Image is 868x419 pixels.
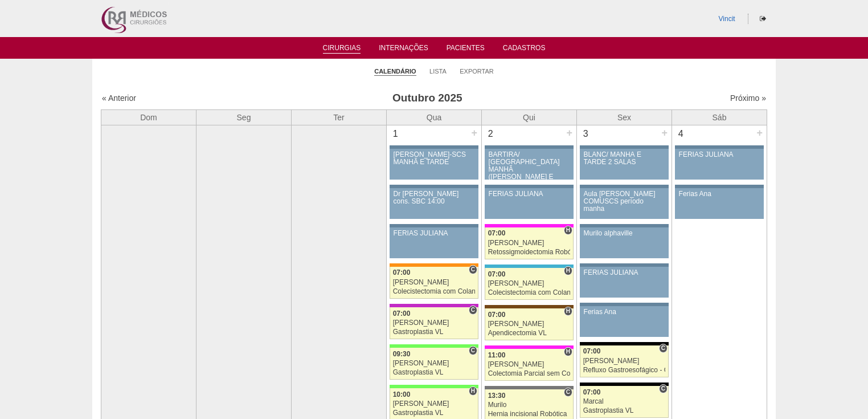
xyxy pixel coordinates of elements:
a: FERIAS JULIANA [675,149,764,180]
a: Murilo alphaville [580,227,669,258]
div: Key: Neomater [485,265,574,268]
span: 07:00 [488,229,506,237]
div: + [660,125,669,140]
a: [PERSON_NAME]-SCS MANHÃ E TARDE [390,149,478,180]
span: 07:00 [393,310,411,318]
a: H 07:00 [PERSON_NAME] Retossigmoidectomia Robótica [485,227,574,259]
div: [PERSON_NAME] [583,357,666,365]
span: 11:00 [488,351,506,359]
div: Key: Aviso [390,224,478,227]
span: 09:30 [393,350,411,358]
div: Ferias Ana [584,308,665,316]
span: Hospital [469,387,477,396]
div: Key: Aviso [485,145,574,149]
span: 07:00 [488,311,506,319]
div: Key: São Luiz - SCS [390,263,478,267]
div: [PERSON_NAME] [488,361,571,368]
div: Aula [PERSON_NAME] COMUSCS período manha [584,190,665,213]
div: Hernia incisional Robótica [488,410,571,418]
a: FERIAS JULIANA [485,188,574,219]
span: Hospital [564,226,572,235]
span: Consultório [659,344,668,353]
div: Key: Santa Joana [485,305,574,308]
a: Lista [429,67,447,75]
a: C 07:00 [PERSON_NAME] Colecistectomia com Colangiografia VL [390,267,478,299]
div: [PERSON_NAME]-SCS MANHÃ E TARDE [394,151,475,166]
a: H 07:00 [PERSON_NAME] Colecistectomia com Colangiografia VL [485,268,574,300]
div: Key: Aviso [580,185,669,188]
a: BLANC/ MANHÃ E TARDE 2 SALAS [580,149,669,180]
div: Ferias Ana [679,190,760,198]
a: Vincit [719,15,735,23]
div: Key: Aviso [675,145,764,149]
div: Marcal [583,398,666,405]
span: 07:00 [488,270,506,278]
th: Qua [387,109,482,125]
div: Murilo alphaville [584,230,665,237]
div: Key: Aviso [485,185,574,188]
span: Consultório [469,346,477,355]
div: [PERSON_NAME] [488,239,571,247]
a: Aula [PERSON_NAME] COMUSCS período manha [580,188,669,219]
span: Consultório [564,388,572,397]
a: Próximo » [730,93,766,103]
div: + [564,125,574,140]
div: [PERSON_NAME] [393,400,476,408]
div: [PERSON_NAME] [393,319,476,327]
span: Hospital [564,347,572,356]
div: Refluxo Gastroesofágico - Cirurgia VL [583,367,666,374]
span: Hospital [564,266,572,275]
div: + [469,125,479,140]
div: Key: Blanc [580,342,669,345]
a: Pacientes [447,44,485,55]
div: BARTIRA/ [GEOGRAPHIC_DATA] MANHÃ ([PERSON_NAME] E ANA)/ SANTA JOANA -TARDE [489,151,570,196]
span: Consultório [659,384,668,393]
div: 1 [387,125,404,143]
div: Gastroplastia VL [583,407,666,414]
th: Dom [101,109,196,125]
a: C 07:00 [PERSON_NAME] Gastroplastia VL [390,307,478,339]
div: Apendicectomia VL [488,329,571,337]
a: C 07:00 [PERSON_NAME] Refluxo Gastroesofágico - Cirurgia VL [580,345,669,377]
th: Sáb [672,109,767,125]
span: 07:00 [583,388,601,396]
div: 3 [577,125,595,143]
span: Consultório [469,265,477,274]
span: Hospital [564,307,572,316]
div: Colecistectomia com Colangiografia VL [393,288,476,295]
div: Key: Brasil [390,385,478,388]
div: 4 [672,125,690,143]
div: Gastroplastia VL [393,409,476,417]
div: Gastroplastia VL [393,328,476,336]
span: Consultório [469,306,477,315]
th: Qui [482,109,577,125]
div: Dr [PERSON_NAME] cons. SBC 14:00 [394,190,475,205]
a: H 07:00 [PERSON_NAME] Apendicectomia VL [485,308,574,340]
div: [PERSON_NAME] [393,360,476,367]
a: « Anterior [102,93,136,103]
span: 07:00 [583,347,601,355]
div: FERIAS JULIANA [394,230,475,237]
div: [PERSON_NAME] [393,279,476,286]
a: H 11:00 [PERSON_NAME] Colectomia Parcial sem Colostomia VL [485,349,574,381]
div: Key: Santa Catarina [485,386,574,389]
a: Internações [379,44,428,55]
a: Ferias Ana [675,188,764,219]
div: FERIAS JULIANA [679,151,760,158]
div: Gastroplastia VL [393,369,476,376]
div: BLANC/ MANHÃ E TARDE 2 SALAS [584,151,665,166]
div: [PERSON_NAME] [488,320,571,328]
a: FERIAS JULIANA [580,267,669,298]
th: Seg [196,109,292,125]
div: Key: Aviso [675,185,764,188]
div: Key: Aviso [580,224,669,227]
a: Cadastros [503,44,546,55]
a: Ferias Ana [580,306,669,337]
a: Dr [PERSON_NAME] cons. SBC 14:00 [390,188,478,219]
div: Key: Pro Matre [485,224,574,227]
div: FERIAS JULIANA [584,269,665,276]
a: FERIAS JULIANA [390,227,478,258]
div: [PERSON_NAME] [488,280,571,287]
span: 07:00 [393,269,411,276]
a: BARTIRA/ [GEOGRAPHIC_DATA] MANHÃ ([PERSON_NAME] E ANA)/ SANTA JOANA -TARDE [485,149,574,180]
